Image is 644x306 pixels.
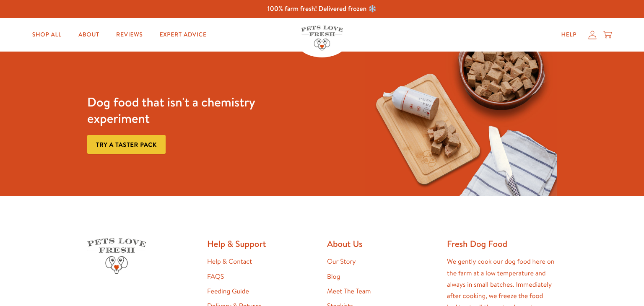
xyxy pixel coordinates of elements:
[327,238,437,249] h2: About Us
[207,287,249,296] a: Feeding Guide
[87,135,166,154] a: Try a taster pack
[447,238,557,249] h2: Fresh Dog Food
[109,26,149,43] a: Reviews
[153,26,213,43] a: Expert Advice
[72,26,106,43] a: About
[207,272,224,281] a: FAQS
[207,257,252,266] a: Help & Contact
[87,94,279,127] h3: Dog food that isn't a chemistry experiment
[554,26,583,43] a: Help
[87,238,146,274] img: Pets Love Fresh
[327,257,356,266] a: Our Story
[365,52,557,196] img: Fussy
[327,287,371,296] a: Meet The Team
[207,238,317,249] h2: Help & Support
[26,26,68,43] a: Shop All
[327,272,340,281] a: Blog
[301,26,343,51] img: Pets Love Fresh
